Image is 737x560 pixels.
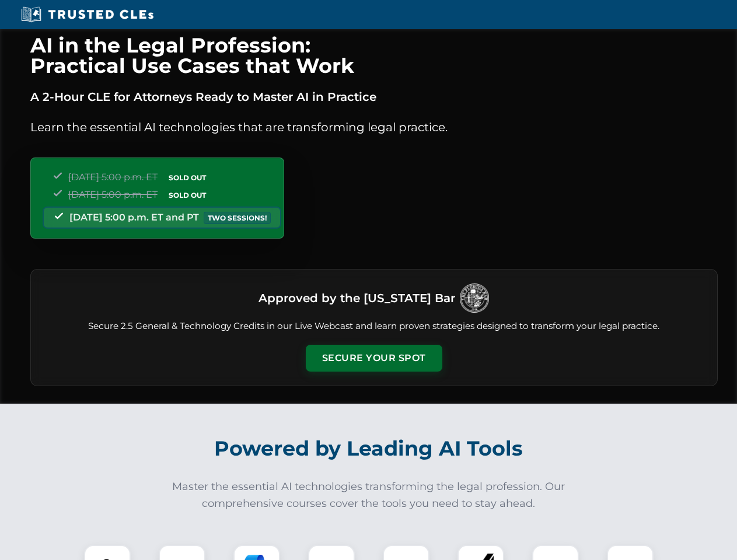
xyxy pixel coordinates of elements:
p: A 2-Hour CLE for Attorneys Ready to Master AI in Practice [30,87,718,106]
p: Learn the essential AI technologies that are transforming legal practice. [30,118,718,136]
span: [DATE] 5:00 p.m. ET [68,189,158,200]
img: Logo [460,283,489,313]
h2: Powered by Leading AI Tools [46,428,692,469]
h3: Approved by the [US_STATE] Bar [259,288,455,309]
p: Secure 2.5 General & Technology Credits in our Live Webcast and learn proven strategies designed ... [45,320,703,333]
span: [DATE] 5:00 p.m. ET [68,171,158,183]
span: SOLD OUT [165,171,210,184]
h1: AI in the Legal Profession: Practical Use Cases that Work [30,35,718,76]
img: Trusted CLEs [18,6,157,23]
button: Secure Your Spot [306,345,442,372]
span: SOLD OUT [165,189,210,201]
p: Master the essential AI technologies transforming the legal profession. Our comprehensive courses... [165,478,573,512]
